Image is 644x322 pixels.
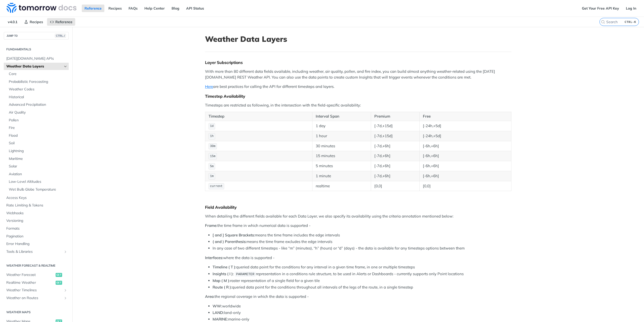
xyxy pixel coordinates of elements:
[210,185,223,188] span: current
[371,112,420,121] th: Premium
[142,5,168,12] a: Help Center
[47,18,75,26] a: Reference
[6,195,67,200] span: Access Keys
[579,5,622,12] a: Get Your Free API Key
[213,264,511,270] li: queried data point for the conditions for any interval in a given time frame, in one or multiple ...
[213,303,511,309] li: worldwide
[9,172,67,177] span: Aviation
[6,226,67,231] span: Formats
[4,233,69,240] a: Pagination
[205,102,511,108] p: Timesteps are restricted as following, in the intersection with the field-specific availability:
[623,5,639,12] a: Log In
[205,223,511,229] p: the time frame in which numerical data is supported -
[205,213,511,219] p: When detailing the different fields available for each Data Layer, we also specify its availabili...
[4,55,69,62] a: [DATE][DOMAIN_NAME] APIs
[371,131,420,141] td: [-7d,+15d]
[4,248,69,256] a: Tools & LibrariesShow subpages for Tools & Libraries
[213,232,511,238] li: means the time frame includes the edge intervals
[4,32,69,40] button: JUMP TOCTRL-/
[213,239,511,245] li: means the time frame excludes the edge intervals
[55,34,66,38] span: CTRL-/
[205,34,511,44] h1: Weather Data Layers
[106,5,125,12] a: Recipes
[419,112,511,121] th: Free
[63,64,67,68] button: Hide subpages for Weather Data Layers
[6,288,62,293] span: Weather Timelines
[205,294,511,300] p: the regional coverage in which the data is supported -
[312,151,371,161] td: 15 minutes
[4,271,69,279] a: Weather Forecastget
[312,181,371,191] td: realtime
[6,139,69,147] a: Soil
[6,64,62,69] span: Weather Data Layers
[205,223,217,228] strong: Frame:
[205,112,312,121] th: Timestep
[6,78,69,86] a: Probabilistic Forecasting
[6,124,69,132] a: Fire
[4,202,69,209] a: Rate Limiting & Tokens
[9,110,67,115] span: Air Quality
[9,71,67,77] span: Core
[9,133,67,138] span: Flood
[213,278,230,283] strong: Map ( M ):
[6,170,69,178] a: Aviation
[213,271,511,277] li: representation in a conditions rule structure, to be used in Alerts or Dashboards - currently sup...
[371,151,420,161] td: [-7d,+6h]
[312,121,371,131] td: 1 day
[205,205,511,210] div: Field Availability
[9,156,67,161] span: Maritime
[4,294,69,302] a: Weather on RoutesShow subpages for Weather on Routes
[9,79,67,84] span: Probabilistic Forecasting
[6,117,69,124] a: Pollen
[213,245,511,251] li: In any case of two different timesteps - like “m” (minutes), “h” (hours) or “d” (days) - the data...
[6,147,69,155] a: Lightning
[6,56,67,61] span: [DATE][DOMAIN_NAME] APIs
[9,164,67,169] span: Solar
[6,132,69,139] a: Flood
[56,281,62,285] span: get
[6,249,62,254] span: Tools & Libraries
[312,161,371,171] td: 5 minutes
[9,102,67,107] span: Advanced Precipitation
[213,285,232,290] strong: Route ( R ):
[6,241,67,246] span: Error Handling
[236,272,254,276] span: PARAMETER
[312,131,371,141] td: 1 hour
[205,94,511,99] div: Timestep Availability
[312,171,371,181] td: 1 minute
[371,171,420,181] td: [-7d,+6h]
[213,284,511,290] li: queried data point for the conditions throughout all intervals of the legs of the route, in a sin...
[213,304,222,308] strong: WW:
[371,121,420,131] td: [-7d,+15d]
[4,217,69,225] a: Versioning
[205,69,511,80] p: With more than 80 different data fields available, including weather, air quality, pollen, and fi...
[6,86,69,93] a: Weather Codes
[6,211,67,216] span: Webhooks
[183,5,207,12] a: API Status
[210,165,214,168] span: 5m
[55,20,72,24] span: Reference
[213,278,511,284] li: raster representation of a single field for a given tile
[4,279,69,287] a: Realtime Weatherget
[56,273,62,277] span: get
[9,118,67,123] span: Pollen
[4,63,69,70] a: Weather Data LayersHide subpages for Weather Data Layers
[623,19,637,24] kbd: CTRL-K
[205,255,511,261] p: where the data is supported -
[9,149,67,154] span: Lightning
[210,155,216,158] span: 15m
[126,5,140,12] a: FAQs
[6,178,69,186] a: Low-Level Altitudes
[210,134,214,138] span: 1h
[210,124,214,128] span: 1d
[419,171,511,181] td: [-6h,+6h]
[4,209,69,217] a: Webhooks
[4,225,69,232] a: Formats
[6,109,69,116] a: Air Quality
[9,87,67,92] span: Weather Codes
[419,151,511,161] td: [-6h,+6h]
[169,5,182,12] a: Blog
[205,60,511,65] div: Layer Subscriptions
[213,310,511,316] li: land-only
[6,101,69,109] a: Advanced Precipitation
